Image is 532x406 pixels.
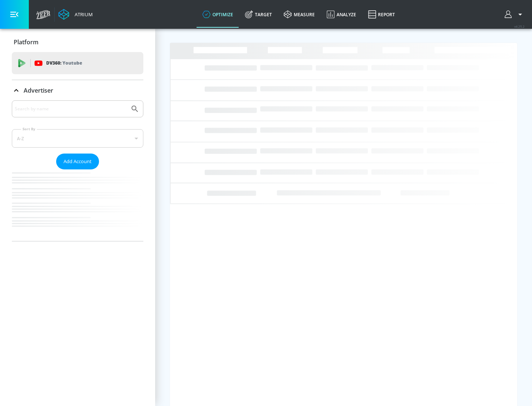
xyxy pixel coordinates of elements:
label: Sort By [21,127,37,131]
a: Report [362,1,401,28]
p: Platform [14,38,38,46]
span: v 4.25.2 [514,24,525,28]
p: DV360: [46,59,82,67]
div: Atrium [72,11,93,18]
a: Atrium [58,9,93,20]
p: Youtube [62,59,82,67]
div: DV360: Youtube [12,52,143,74]
a: Target [239,1,278,28]
span: Add Account [64,157,92,166]
button: Add Account [56,154,99,169]
input: Search by name [15,104,127,114]
nav: list of Advertiser [12,169,143,241]
a: Analyze [321,1,362,28]
p: Advertiser [24,86,53,94]
div: Advertiser [12,80,143,101]
a: optimize [197,1,239,28]
a: measure [278,1,321,28]
div: Advertiser [12,100,143,241]
div: A-Z [12,129,143,148]
div: Platform [12,32,143,52]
